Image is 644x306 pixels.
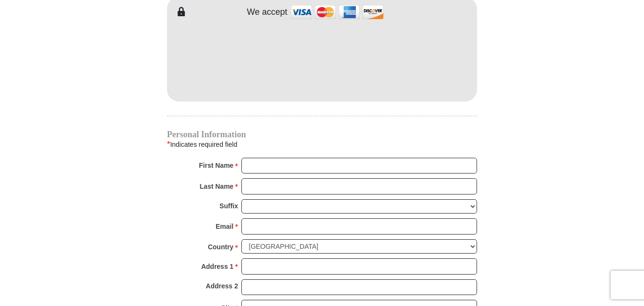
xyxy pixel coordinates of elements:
strong: First Name [199,159,233,172]
h4: Personal Information [167,131,477,138]
strong: Suffix [219,199,238,213]
div: Indicates required field [167,138,477,151]
strong: Last Name [200,180,234,193]
strong: Email [216,220,233,233]
img: credit cards accepted [290,2,385,22]
h4: We accept [247,7,288,18]
strong: Address 1 [201,260,234,273]
strong: Country [208,240,234,254]
strong: Address 2 [206,279,238,293]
